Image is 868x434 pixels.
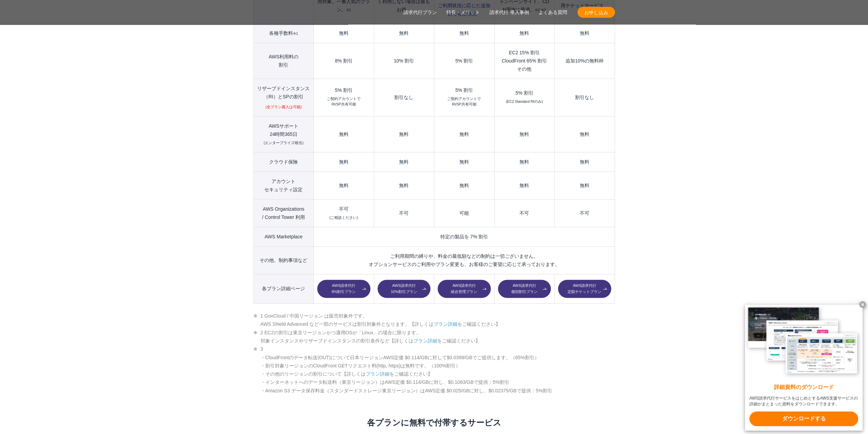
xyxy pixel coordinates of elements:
a: AWS請求代行個別割引プラン [498,280,551,298]
small: ※1 [293,31,298,36]
a: プラン詳細 [433,321,457,327]
x-t: ダウンロードする [749,411,858,426]
td: 無料 [374,152,434,171]
a: 特長・メリット [446,9,480,16]
td: 不可 [314,199,374,227]
th: アカウント セキュリティ設定 [253,171,314,199]
a: お申し込み [577,7,615,18]
div: 5% 割引 [438,88,490,93]
a: 請求代行 導入事例 [489,9,529,16]
a: 詳細資料のダウンロード AWS請求代行サービスをはじめとするAWS支援サービスの詳細がまとまった資料をダウンロードできます。 ダウンロードする [745,305,863,431]
td: 無料 [494,152,554,171]
td: 無料 [434,116,494,152]
a: AWS請求代行8%割引プラン [317,280,370,298]
td: 無料 [314,152,374,171]
h3: 各プランに無料で付帯するサービス [260,416,608,428]
td: 無料 [555,152,615,171]
td: 5% 割引 [434,43,494,79]
th: 各プラン詳細ページ [253,274,314,304]
td: 無料 [555,171,615,199]
td: 無料 [555,24,615,43]
th: AWSサポート 24時間365日 [253,116,314,152]
th: クラウド保険 [253,152,314,171]
x-t: AWS請求代行サービスをはじめとするAWS支援サービスの詳細がまとまった資料をダウンロードできます。 [749,395,858,407]
small: (エンタープライズ相当) [264,141,304,145]
div: 5% 割引 [317,88,370,93]
td: 無料 [314,171,374,199]
td: 割引なし [374,79,434,116]
small: ※1 [346,8,351,12]
td: 不可 [494,199,554,227]
a: AWS請求代行統合管理プラン [438,280,490,298]
a: プラン詳細 [413,338,437,344]
td: 8% 割引 [314,43,374,79]
small: (EC2 Standard RIのみ) [506,99,543,104]
a: 請求代行プラン [403,9,437,16]
td: 無料 [494,116,554,152]
td: 可能 [434,199,494,227]
td: EC2 15% 割引 CloudFront 65% 割引 その他 [494,43,554,79]
td: 割引なし [555,79,615,116]
a: よくある質問 [539,9,567,16]
td: 無料 [434,152,494,171]
li: 3 ・CloudFrontのデータ転送(OUT)について日本リージョンAWS定価 $0.114/GBに対して$0.0399/GBでご提供します。（65%割引） ・割引対象リージョンのCloudF... [253,345,615,395]
td: 特定の製品を 7% 割引 [314,227,615,246]
a: AWS請求代行10%割引プラン [378,280,430,298]
small: (全プラン購入は可能) [265,104,301,110]
a: プラン詳細 [366,371,389,377]
td: 10% 割引 [374,43,434,79]
td: 不可 [374,199,434,227]
th: その他、制約事項など [253,246,314,274]
td: 無料 [434,171,494,199]
td: 無料 [374,116,434,152]
td: 追加10%の無料枠 [555,43,615,79]
td: ご利用期間の縛りや、料金の最低額などの制約は一切ございません。 オプションサービスのご利用やプラン変更も、お客様のご要望に応じて承っております。 [314,246,615,274]
x-t: 詳細資料のダウンロード [749,383,858,391]
li: 2 EC2の割引は東京リージョンかつ適用OSが「Linux」の場合に限ります。 対象インスタンスやリザーブドインスタンスの割引条件など【詳しくは をご確認ください】 [253,328,615,345]
small: (ご相談ください) [329,215,358,220]
td: 無料 [314,24,374,43]
td: 無料 [314,116,374,152]
th: AWS Organizations / Control Tower 利用 [253,199,314,227]
td: 無料 [374,171,434,199]
small: ご契約アカウントで RI/SP共有可能 [447,96,481,107]
td: 無料 [494,171,554,199]
th: AWS利用料の 割引 [253,43,314,79]
td: 無料 [494,24,554,43]
a: AWS請求代行定額チケットプラン [558,280,611,298]
th: AWS Marketplace [253,227,314,246]
td: 無料 [555,116,615,152]
td: 不可 [555,199,615,227]
td: 無料 [374,24,434,43]
td: 無料 [434,24,494,43]
th: リザーブドインスタンス （RI）とSPの割引 [253,79,314,116]
div: 5% 割引 [498,90,551,95]
li: 1 GovCloud / 中国リージョン は販売対象外です。 AWS Shield Advanced など一部のサービスは割引対象外となります。【詳しくは をご確認ください】 [253,312,615,328]
span: ご利用状況に応じた [438,3,490,16]
span: お申し込み [577,9,615,16]
small: ※2 ※3 [535,8,546,12]
small: ご契約アカウントで RI/SP共有可能 [327,96,361,107]
th: 各種手数料 [253,24,314,43]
